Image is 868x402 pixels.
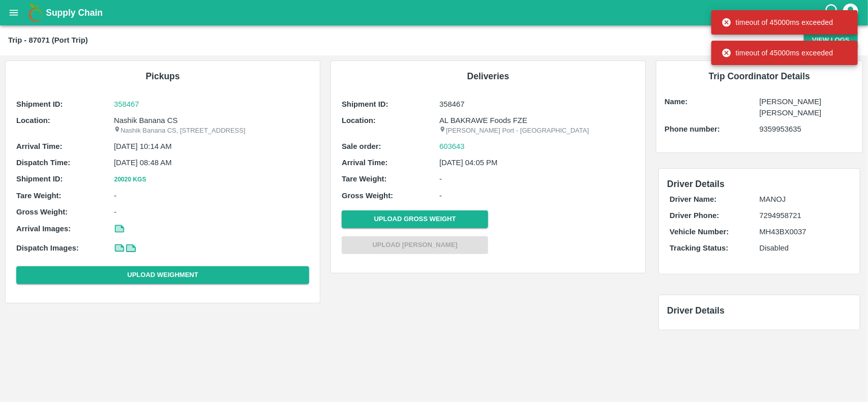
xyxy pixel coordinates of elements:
p: MH43BX0037 [760,226,849,237]
p: 7294958721 [760,210,849,221]
button: 20020 Kgs [114,174,146,185]
p: [PERSON_NAME] Port - [GEOGRAPHIC_DATA] [439,126,635,136]
b: Arrival Time: [16,142,62,150]
b: Vehicle Number: [670,228,729,236]
b: Shipment ID: [342,100,388,108]
b: Dispatch Images: [16,244,79,252]
b: Gross Weight: [342,192,393,200]
p: [DATE] 10:14 AM [114,141,309,152]
b: Phone number: [665,125,720,133]
p: - [439,173,635,184]
b: Gross Weight: [16,208,68,216]
b: Supply Chain [46,8,103,18]
a: 603643 [439,141,465,152]
p: [DATE] 08:48 AM [114,157,309,168]
p: Nashik Banana CS, [STREET_ADDRESS] [114,126,309,136]
p: - [439,190,635,201]
p: MANOJ [760,194,849,205]
p: Disabled [760,242,849,254]
a: 358467 [114,99,309,110]
b: Driver Name: [670,195,716,203]
span: Driver Details [667,305,725,316]
b: Shipment ID: [16,175,63,183]
button: Upload Weighment [16,266,309,284]
b: Location: [16,116,50,125]
div: account of current user [842,2,860,23]
b: Tare Weight: [342,175,387,183]
h6: Deliveries [339,69,637,83]
b: Arrival Time: [342,159,387,167]
b: Dispatch Time: [16,159,70,167]
b: Tare Weight: [16,192,62,200]
img: logo [25,3,46,23]
span: Driver Details [667,179,725,189]
p: 9359953635 [760,123,854,135]
b: Driver Phone: [670,211,719,220]
p: [PERSON_NAME] [PERSON_NAME] [760,96,854,119]
div: customer-support [824,4,842,22]
button: open drawer [2,1,25,24]
p: - [114,190,309,201]
p: 358467 [439,99,635,110]
h6: Pickups [14,69,312,83]
div: timeout of 45000ms exceeded [722,13,833,32]
b: Tracking Status: [670,244,728,252]
p: Nashik Banana CS [114,115,309,126]
p: - [114,206,309,218]
b: Shipment ID: [16,100,63,108]
b: Name: [665,98,687,106]
h6: Trip Coordinator Details [665,69,854,83]
b: Sale order: [342,142,381,150]
b: Trip - 87071 (Port Trip) [8,36,88,44]
a: Supply Chain [46,6,824,20]
button: Upload Gross Weight [342,210,488,228]
p: [DATE] 04:05 PM [439,157,635,168]
p: AL BAKRAWE Foods FZE [439,115,635,126]
b: Location: [342,116,376,125]
b: Arrival Images: [16,225,71,233]
div: timeout of 45000ms exceeded [722,44,833,62]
